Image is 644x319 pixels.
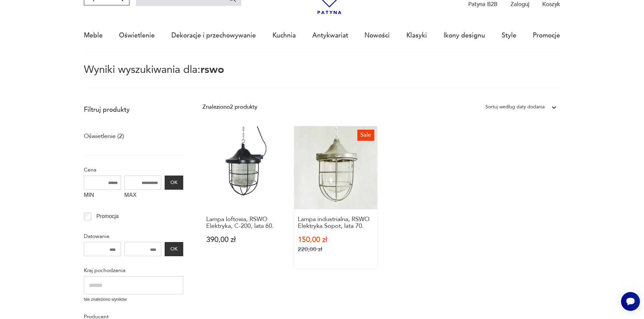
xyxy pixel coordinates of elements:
p: Wyniki wyszukiwania dla: [84,65,560,88]
a: Kuchnia [272,20,296,51]
p: Nie znaleziono wyników [84,296,183,303]
a: Style [502,20,517,51]
p: Datowanie [84,232,183,241]
p: Kraj pochodzenia [84,266,183,275]
p: 220,00 zł [298,246,374,253]
p: Promocja [96,212,119,221]
label: MAX [124,190,162,203]
a: Oświetlenie [119,20,155,51]
a: Ikony designu [444,20,485,51]
button: OK [165,242,183,256]
a: Oświetlenie (2) [84,131,124,142]
a: Dekoracje i przechowywanie [171,20,256,51]
a: Klasyki [406,20,427,51]
a: SaleLampa industrialna, RSWO Elektryka Sopot, lata 70.Lampa industrialna, RSWO Elektryka Sopot, l... [294,126,378,269]
h3: Lampa loftowa, RSWO Elektryka, C-200, lata 60. [206,216,282,230]
label: MIN [84,190,121,203]
a: Meble [84,20,103,51]
a: Antykwariat [312,20,348,51]
a: Lampa loftowa, RSWO Elektryka, C-200, lata 60.Lampa loftowa, RSWO Elektryka, C-200, lata 60.390,0... [202,126,286,269]
div: Znaleziono 2 produkty [202,103,257,111]
iframe: Smartsupp widget button [621,292,640,311]
p: Filtruj produkty [84,105,183,114]
p: Zaloguj [510,0,529,8]
p: Patyna B2B [468,0,498,8]
h3: Lampa industrialna, RSWO Elektryka Sopot, lata 70. [298,216,374,230]
a: Nowości [364,20,390,51]
p: Cena [84,165,183,174]
p: Koszyk [542,0,560,8]
p: 150,00 zł [298,236,374,243]
button: OK [165,176,183,190]
span: rswo [200,62,224,77]
p: 390,00 zł [206,236,282,243]
a: Promocje [533,20,560,51]
div: Sortuj według daty dodania [485,103,545,111]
